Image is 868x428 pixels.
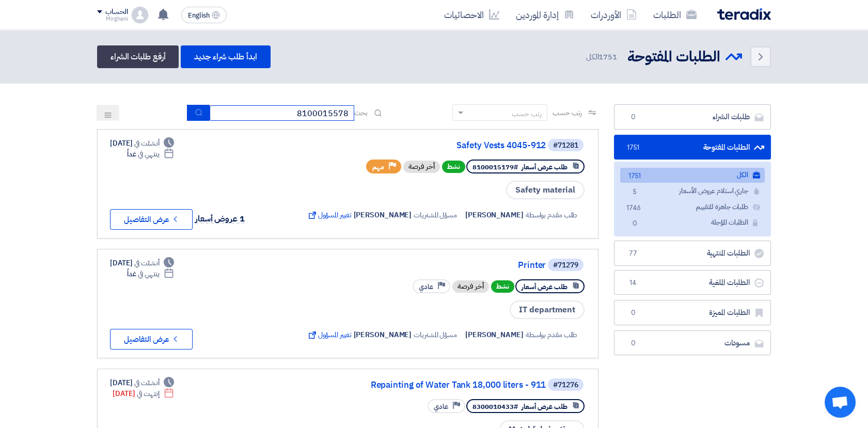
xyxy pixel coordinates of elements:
[372,162,384,172] span: مهم
[526,210,578,220] span: طلب مقدم بواسطة
[110,209,193,230] button: عرض التفاصيل
[628,203,641,214] span: 1746
[132,7,148,23] img: profile_test.png
[522,282,567,292] span: طلب عرض أسعار
[825,387,856,418] a: Open chat
[354,107,368,118] span: بحث
[110,138,174,149] div: [DATE]
[134,377,159,388] span: أنشئت في
[614,270,771,295] a: الطلبات الملغية14
[586,51,619,63] span: الكل
[627,248,639,259] span: 77
[614,104,771,130] a: طلبات الشراء0
[614,241,771,266] a: الطلبات المنتهية77
[110,329,193,350] button: عرض التفاصيل
[353,210,412,220] span: [PERSON_NAME]
[628,187,641,198] span: 5
[627,308,639,318] span: 0
[627,47,720,67] h2: الطلبات المفتوحة
[110,258,174,268] div: [DATE]
[97,16,128,22] div: Mirghani
[510,300,585,319] span: IT department
[127,149,174,160] div: غداً
[491,280,514,293] span: نشط
[195,213,245,225] span: 1 عروض أسعار
[181,7,227,23] button: English
[105,8,128,17] div: الحساب
[339,381,546,390] a: Repainting of Water Tank 18,000 liters - 911
[614,135,771,160] a: الطلبات المفتوحة1751
[113,388,174,399] div: [DATE]
[452,280,489,293] div: أخر فرصة
[307,329,352,340] span: تغيير المسؤول
[442,161,465,173] span: نشط
[97,45,179,68] a: أرفع طلبات الشراء
[339,261,546,270] a: Printer
[506,181,585,199] span: Safety material
[522,162,567,172] span: طلب عرض أسعار
[188,12,210,19] span: English
[465,210,524,220] span: [PERSON_NAME]
[553,262,578,269] div: #71279
[620,215,765,230] a: الطلبات المؤجلة
[472,162,518,172] span: #8100015179
[582,3,645,27] a: الأوردرات
[472,402,518,411] span: #8300010433
[307,210,352,220] span: تغيير المسؤول
[628,218,641,229] span: 0
[353,329,412,340] span: [PERSON_NAME]
[414,329,457,340] span: مسؤل المشتريات
[620,184,765,199] a: جاري استلام عروض الأسعار
[598,51,617,62] span: 1751
[717,8,771,20] img: Teradix logo
[210,105,354,121] input: ابحث بعنوان أو رقم الطلب
[627,338,639,348] span: 0
[138,149,159,160] span: ينتهي في
[339,141,546,150] a: Safety Vests 4045-912
[553,382,578,389] div: #71276
[614,300,771,325] a: الطلبات المميزة0
[434,402,448,411] span: عادي
[614,330,771,356] a: مسودات0
[620,200,765,215] a: طلبات جاهزة للتقييم
[181,45,270,68] a: ابدأ طلب شراء جديد
[403,161,440,173] div: أخر فرصة
[627,142,639,153] span: 1751
[419,282,433,292] span: عادي
[508,3,582,27] a: إدارة الموردين
[138,268,159,279] span: ينتهي في
[645,3,705,27] a: الطلبات
[526,329,578,340] span: طلب مقدم بواسطة
[134,138,159,149] span: أنشئت في
[414,210,457,220] span: مسؤل المشتريات
[436,3,508,27] a: الاحصائيات
[512,108,542,119] div: رتب حسب
[627,278,639,288] span: 14
[137,388,159,399] span: إنتهت في
[522,402,567,411] span: طلب عرض أسعار
[134,258,159,268] span: أنشئت في
[127,268,174,279] div: غداً
[110,377,174,388] div: [DATE]
[553,107,582,118] span: رتب حسب
[465,329,524,340] span: [PERSON_NAME]
[553,142,578,149] div: #71281
[628,171,641,182] span: 1751
[620,168,765,183] a: الكل
[627,112,639,122] span: 0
